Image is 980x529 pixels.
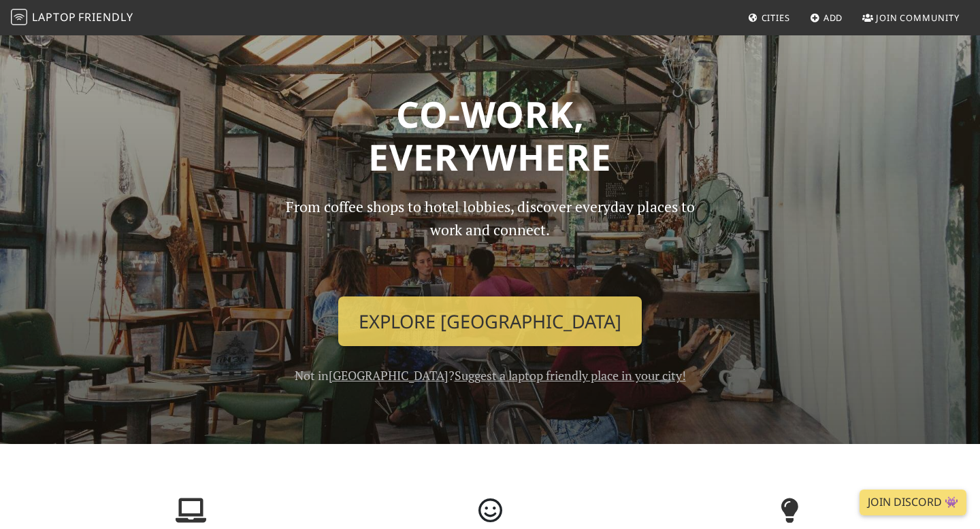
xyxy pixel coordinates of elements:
a: Cities [742,5,796,30]
span: Cities [762,12,790,24]
a: Explore [GEOGRAPHIC_DATA] [338,296,642,347]
span: Friendly [78,10,133,24]
a: Suggest a laptop friendly place in your city! [455,367,686,383]
span: Add [823,12,843,24]
a: Join Community [857,5,965,30]
img: LaptopFriendly [11,9,27,25]
span: Not in ? [295,367,686,383]
h1: Co-work, Everywhere [49,92,931,179]
a: [GEOGRAPHIC_DATA] [329,367,448,383]
p: From coffee shops to hotel lobbies, discover everyday places to work and connect. [274,195,706,286]
a: LaptopFriendly LaptopFriendly [11,6,133,30]
span: Join Community [876,12,960,24]
span: Laptop [32,10,76,24]
a: Join Discord 👾 [860,490,966,515]
a: Add [804,5,849,30]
